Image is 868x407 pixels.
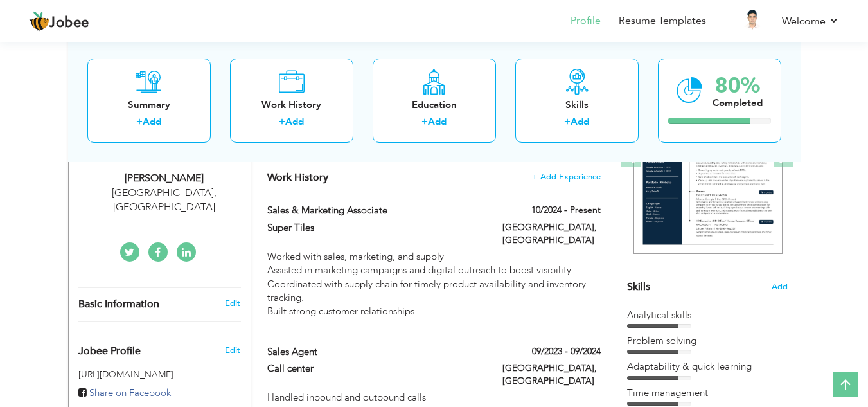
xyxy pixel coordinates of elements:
[78,171,251,186] div: [PERSON_NAME]
[225,298,240,309] a: Edit
[526,98,628,111] div: Skills
[279,115,285,129] label: +
[225,345,240,356] span: Edit
[782,14,839,29] a: Welcome
[627,386,788,400] div: Time management
[772,281,788,293] span: Add
[627,309,788,322] div: Analytical skills
[502,362,601,388] label: [GEOGRAPHIC_DATA], [GEOGRAPHIC_DATA]
[285,115,304,128] a: Add
[571,14,601,28] a: Profile
[428,115,447,128] a: Add
[49,16,89,30] span: Jobee
[383,98,486,111] div: Education
[240,98,343,111] div: Work History
[78,299,159,311] span: Basic Information
[267,170,328,185] span: Work History
[571,115,589,128] a: Add
[502,221,601,247] label: [GEOGRAPHIC_DATA], [GEOGRAPHIC_DATA]
[627,360,788,374] div: Adaptability & quick learning
[29,11,89,32] a: Jobee
[78,186,251,215] div: [GEOGRAPHIC_DATA] [GEOGRAPHIC_DATA]
[214,186,217,200] span: ,
[532,345,601,358] label: 09/2023 - 09/2024
[564,115,571,129] label: +
[98,98,200,111] div: Summary
[532,172,601,181] span: + Add Experience
[742,10,763,30] img: Profile Img
[619,14,706,28] a: Resume Templates
[267,221,483,235] label: Super Tiles
[78,346,141,357] span: Jobee Profile
[713,96,763,109] div: Completed
[78,370,241,379] h5: [URL][DOMAIN_NAME]
[69,332,251,364] div: Enhance your career by creating a custom URL for your Jobee public profile.
[627,334,788,348] div: Problem solving
[267,362,483,375] label: Call center
[267,204,483,217] label: Sales & Marketing Associate
[136,115,143,129] label: +
[421,115,428,129] label: +
[89,386,171,399] span: Share on Facebook
[267,345,483,359] label: Sales agent
[29,11,49,32] img: jobee.io
[267,250,600,319] div: Worked with sales, marketing, and supply Assisted in marketing campaigns and digital outreach to ...
[713,75,763,96] div: 80%
[531,204,601,217] label: 10/2024 - Present
[627,280,650,294] span: Skills
[267,171,600,184] h4: This helps to show the companies you have worked for.
[143,115,161,128] a: Add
